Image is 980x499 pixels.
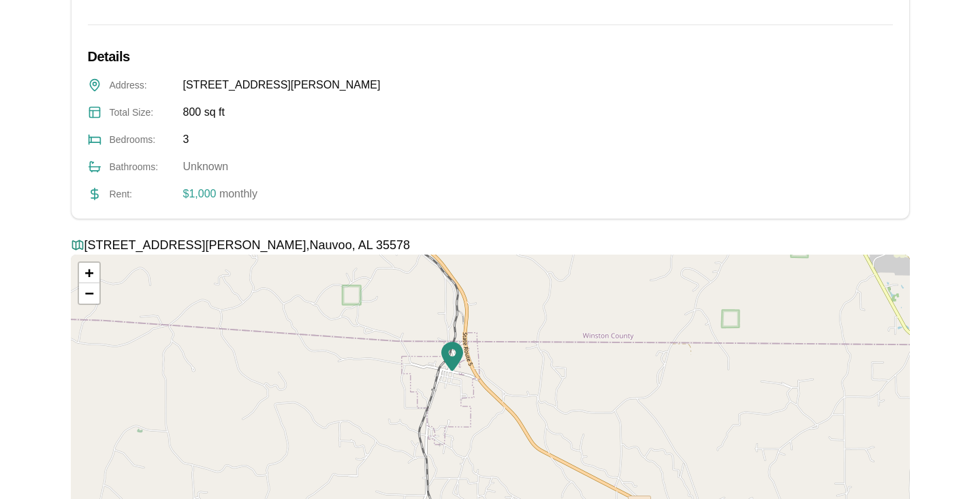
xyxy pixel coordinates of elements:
[71,236,910,255] h3: [STREET_ADDRESS][PERSON_NAME] , Nauvoo , AL 35578
[441,341,463,372] img: Marker
[79,283,99,304] a: Zoom out
[183,188,217,199] span: $1,000
[183,159,229,175] span: Unknown
[216,188,257,199] span: monthly
[183,77,381,93] span: [STREET_ADDRESS][PERSON_NAME]
[110,78,175,92] span: Address :
[110,106,175,119] span: Total Size :
[110,187,175,201] span: Rent :
[110,160,175,174] span: Bathrooms :
[84,285,93,302] span: −
[79,263,99,283] a: Zoom in
[84,264,93,281] span: +
[88,47,893,66] h2: Details
[183,131,189,148] span: 3
[110,133,175,146] span: Bedrooms :
[183,104,225,120] span: 800 sq ft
